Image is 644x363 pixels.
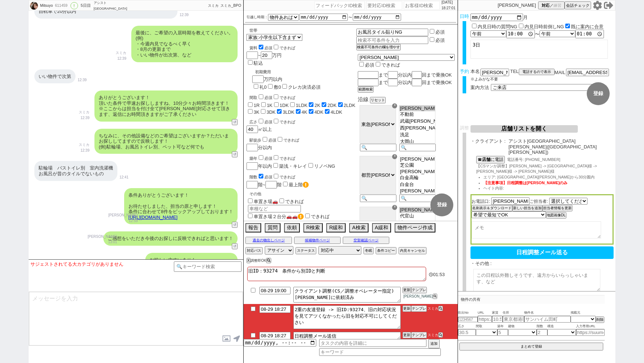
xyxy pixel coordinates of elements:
[180,12,189,18] p: 12:39
[319,339,426,347] input: タスクの内容を詳細に
[492,310,503,316] span: 家賃
[360,144,396,151] input: 🔍
[174,261,241,272] input: 🔍キーワード検索
[280,103,289,108] label: 1DK
[472,199,490,204] span: お電話口:
[249,28,356,33] div: 世帯
[296,247,316,254] button: ステータス
[483,175,595,179] span: エリア: [GEOGRAPHIC_DATA][PERSON_NAME]から30分圏内
[319,348,441,356] input: キーワード
[523,15,528,20] span: 月
[254,103,260,108] label: 1R
[30,2,38,10] img: 0hiJDjgOrvNmVpEydxM3tIGhlDNQ9KYm93QycqV1sRYVwBcHNjRnx5VlhBYQVTIXQ1Q3YuA1hGOldlAEEDd0XKUW4jaFJQJ3c...
[470,30,614,38] div: 〜
[245,247,263,254] button: 対応パス
[458,329,476,336] input: 30.5
[399,207,435,213] option: [PERSON_NAME]
[372,223,391,232] button: A緩和
[411,287,427,293] button: テンプレ
[278,137,282,142] input: できれば
[508,324,537,329] span: 建物
[264,120,272,124] span: 必須
[272,46,295,50] label: できれば
[478,310,492,316] span: URL
[358,96,369,102] span: 沿線
[248,198,253,203] input: 車置き場🚗
[278,199,304,204] label: できれば
[596,317,604,323] button: 削除
[399,111,435,118] option: 不動前
[304,214,330,219] label: できれば
[264,95,272,100] span: 必須
[267,103,273,108] label: 1K
[81,3,91,9] div: 5日目
[252,67,321,90] div: 万円以内
[376,62,380,67] input: できれば
[274,119,278,123] input: できれば
[392,205,397,210] div: ☓
[503,316,524,323] input: 東京都港区海岸３
[249,118,356,125] div: 広さ
[395,223,435,232] button: 物件ページ作成
[279,163,307,169] label: 築浅・キレイ
[249,173,356,180] div: 階数
[349,223,368,232] button: A検索
[435,38,445,43] label: 必須
[430,193,453,216] button: 登録
[331,109,342,115] label: 4LDK
[458,317,478,322] input: 1234567
[399,118,435,125] option: 武蔵[PERSON_NAME]
[254,109,259,115] label: 3K
[399,175,435,181] option: 白金高輪
[399,125,435,132] option: 西[PERSON_NAME]
[326,223,346,232] button: R緩和
[39,3,53,9] div: Mitsuyo
[79,148,89,153] p: 12:39
[547,324,576,329] span: 構造
[399,247,426,254] button: 内見キャンセル
[232,119,238,125] button: ↺
[399,138,435,145] option: 大岡山
[498,3,536,8] p: [PERSON_NAME]
[249,154,356,161] div: 築年
[508,138,614,155] span: アシスト[GEOGRAPHIC_DATA][PERSON_NAME]([GEOGRAPHIC_DATA][PERSON_NAME])
[264,156,272,161] span: 必須
[356,36,428,44] input: 検索不可条件を入力
[249,191,356,197] p: その他
[530,199,548,204] span: ご担当者:
[470,77,498,81] span: ※よみがな不要
[512,205,542,211] button: 新しい担当を追加
[428,339,440,348] button: 追加
[542,3,550,8] span: 対応
[264,46,272,50] span: 必須
[402,287,411,293] button: 更新
[34,161,117,181] div: 駐輪場 バストイレ別 室内洗濯機 お風呂が昔のタイルでないもの
[88,239,117,245] p: 13:01
[435,29,445,35] label: 必須
[314,103,320,108] label: 2K
[274,94,278,99] input: できれば
[571,24,604,29] label: 既に案内に合意
[459,343,603,350] button: まとめて登録
[303,223,323,232] button: R検索
[538,1,565,9] button: 対応／練習
[283,109,294,115] label: 3LDK
[571,310,580,316] span: 掲載元
[264,175,272,179] span: 必須
[272,175,295,179] label: できれば
[402,305,411,312] button: 更新
[497,329,508,336] input: 5
[399,220,435,226] option: 中[PERSON_NAME]
[370,97,386,103] button: リセット
[483,186,504,190] span: ヘイト内容:
[327,103,336,108] label: 2DK
[482,157,491,162] b: 店舗
[553,3,561,8] span: 練習
[356,44,401,50] button: 検索不可条件の欄を増やす
[249,136,356,143] div: 駅徒歩
[460,125,469,131] span: 調整
[460,14,469,19] span: 日時
[366,1,402,10] input: 要対応ID検索
[265,223,280,232] button: 質問
[402,332,411,338] button: 更新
